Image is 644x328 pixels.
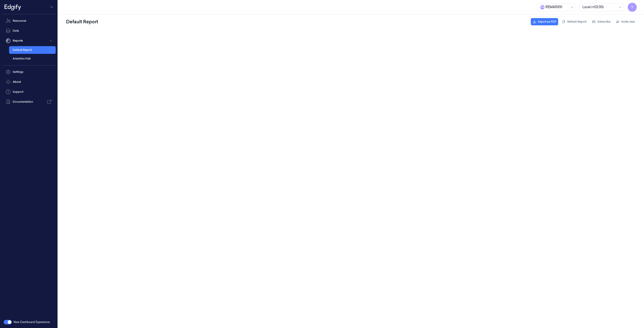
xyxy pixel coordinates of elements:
a: Analytics Hub [9,55,56,62]
a: Default Report [9,46,56,54]
button: Export as PDF [531,18,558,25]
a: Settings [2,67,56,76]
button: About [2,77,56,86]
button: V [628,3,637,12]
a: Documentation [2,97,56,106]
span: R e [540,5,545,10]
span: Subscribe [597,20,610,24]
button: Reports [2,36,56,45]
button: Invite User [614,18,637,25]
button: Subscribe [590,18,612,25]
a: Data [2,26,56,35]
span: Export as PDF [538,20,556,24]
span: Invite User [621,20,635,24]
a: Resources [2,16,56,25]
button: Refresh Report [560,18,588,25]
span: Refresh Report [567,20,586,24]
button: Toggle Navigation [48,3,56,11]
div: Default Report [65,18,99,26]
a: Support [2,87,56,96]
